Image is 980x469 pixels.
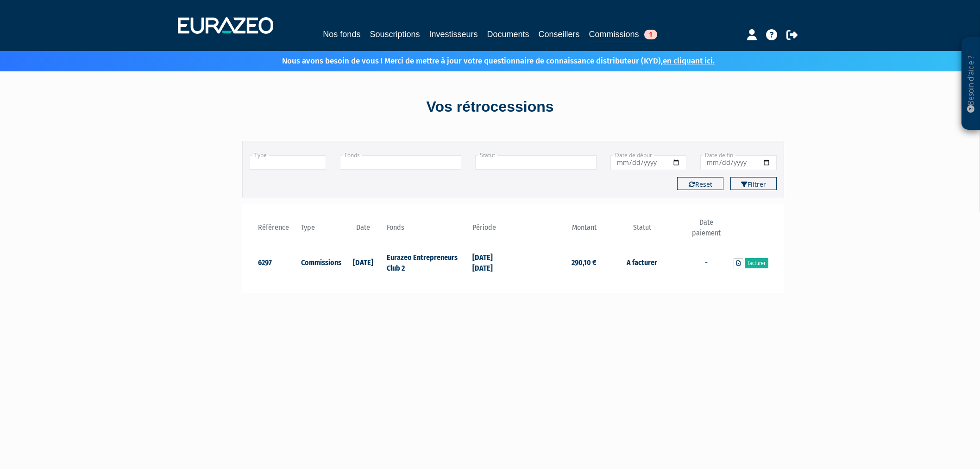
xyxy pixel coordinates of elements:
td: 6297 [256,244,299,280]
th: Montant [513,217,599,244]
a: Nos fonds [323,28,360,41]
div: Vos rétrocessions [226,96,754,118]
td: A facturer [599,244,685,280]
td: [DATE] [DATE] [470,244,513,280]
img: 1732889491-logotype_eurazeo_blanc_rvb.png [178,17,273,34]
th: Date paiement [685,217,728,244]
a: en cliquant ici. [663,56,715,66]
th: Fonds [384,217,470,244]
button: Reset [677,177,723,190]
td: 290,10 € [513,244,599,280]
a: Conseillers [539,28,580,41]
td: Eurazeo Entrepreneurs Club 2 [384,244,470,280]
a: Investisseurs [429,28,477,41]
span: 1 [644,30,657,39]
p: Nous avons besoin de vous ! Merci de mettre à jour votre questionnaire de connaissance distribute... [255,53,715,67]
a: Souscriptions [370,28,420,41]
a: Commissions1 [589,28,657,42]
th: Statut [599,217,685,244]
p: Besoin d'aide ? [966,42,976,126]
a: Facturer [745,258,768,268]
th: Date [341,217,384,244]
td: - [685,244,728,280]
button: Filtrer [730,177,777,190]
a: Documents [487,28,529,41]
th: Type [299,217,342,244]
th: Période [470,217,513,244]
th: Référence [256,217,299,244]
td: [DATE] [341,244,384,280]
td: Commissions [299,244,342,280]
